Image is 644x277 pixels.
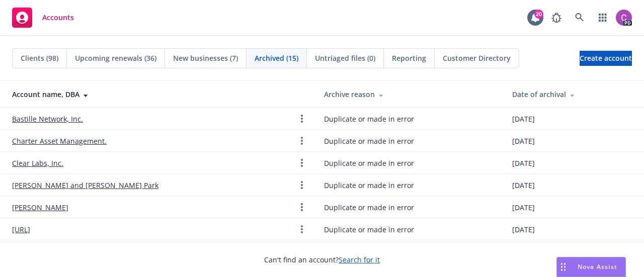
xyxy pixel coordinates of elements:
a: Charter Asset Management. [12,136,107,146]
span: Duplicate or made in error [324,136,414,146]
a: Open options [296,113,308,125]
span: Duplicate or made in error [324,224,414,235]
span: Upcoming renewals (36) [75,53,156,63]
a: [PERSON_NAME] and [PERSON_NAME] Park [12,180,158,191]
div: Date of archival [512,89,636,100]
a: Open options [296,135,308,147]
div: Drag to move [557,257,570,276]
a: Switch app [593,8,613,28]
a: Search for it [339,255,380,264]
a: Search [570,8,590,28]
div: 20 [534,10,543,19]
div: Account name, DBA [12,89,308,100]
span: Create account [580,49,632,68]
a: [URL] [12,224,30,235]
span: [DATE] [512,158,535,168]
a: [PERSON_NAME] [12,202,68,213]
span: [DATE] [512,224,535,235]
span: Clients (98) [21,53,58,63]
a: Open options [296,223,308,235]
span: [DATE] [512,180,535,191]
a: Open options [296,157,308,169]
span: Duplicate or made in error [324,114,414,124]
span: Duplicate or made in error [324,202,414,213]
span: New businesses (7) [173,53,238,63]
span: Customer Directory [443,53,511,63]
a: Open options [296,201,308,213]
div: Archive reason [324,89,496,100]
span: [DATE] [512,202,535,213]
span: [DATE] [512,114,535,124]
span: Archived (15) [255,53,298,63]
a: Clear Labs, Inc. [12,158,63,168]
span: Accounts [42,14,74,22]
span: [DATE] [512,136,535,146]
span: Reporting [392,53,426,63]
a: Report a Bug [546,8,567,28]
img: photo [616,10,632,26]
span: Nova Assist [578,262,617,271]
a: Open options [296,179,308,191]
span: Untriaged files (0) [315,53,375,63]
a: Accounts [8,4,78,32]
button: Nova Assist [556,257,626,277]
span: Duplicate or made in error [324,158,414,168]
span: Can't find an account? [264,254,380,265]
a: Bastille Network, Inc. [12,114,83,124]
a: Create account [580,51,632,66]
span: Duplicate or made in error [324,180,414,191]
